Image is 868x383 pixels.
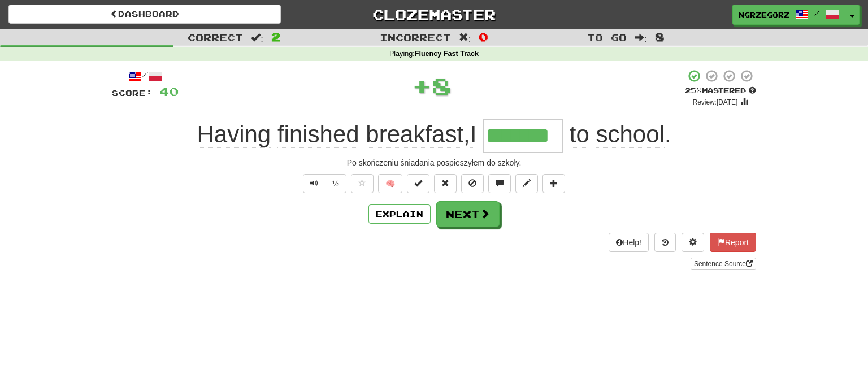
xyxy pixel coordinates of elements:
[298,5,570,24] a: Clozemaster
[407,174,429,193] button: Set this sentence to 100% Mastered (alt+m)
[415,50,479,58] strong: Fluency Fast Track
[739,10,789,20] span: ngrzegorz
[436,201,500,227] button: Next
[271,30,281,43] span: 2
[587,32,627,43] span: To go
[301,174,346,193] div: Text-to-speech controls
[380,32,451,43] span: Incorrect
[542,174,565,193] button: Add to collection (alt+a)
[159,84,179,98] span: 40
[609,233,649,252] button: Help!
[277,121,359,148] span: finished
[596,121,664,148] span: school
[368,204,431,224] button: Explain
[459,33,471,42] span: :
[366,121,463,148] span: breakfast
[432,72,452,100] span: 8
[325,174,346,193] button: ½
[685,86,756,96] div: Mastered
[691,258,756,270] a: Sentence Source
[693,98,738,106] small: Review: [DATE]
[8,5,281,24] a: Dashboard
[351,174,374,193] button: Favorite sentence (alt+f)
[197,121,271,148] span: Having
[470,121,477,148] span: I
[197,121,483,148] span: ,
[112,88,153,98] span: Score:
[461,174,484,193] button: Ignore sentence (alt+i)
[515,174,538,193] button: Edit sentence (alt+d)
[570,121,589,148] span: to
[563,121,671,148] span: .
[710,233,756,252] button: Report
[112,157,756,168] div: Po skończeniu śniadania pospieszyłem do szkoły.
[434,174,457,193] button: Reset to 0% Mastered (alt+r)
[635,33,647,42] span: :
[303,174,325,193] button: Play sentence audio (ctl+space)
[112,69,179,83] div: /
[732,5,845,25] a: ngrzegorz /
[378,174,402,193] button: 🧠
[251,33,263,42] span: :
[188,32,243,43] span: Correct
[654,233,676,252] button: Round history (alt+y)
[814,9,820,17] span: /
[685,86,702,95] span: 25 %
[655,30,665,43] span: 8
[412,69,432,103] span: +
[488,174,511,193] button: Discuss sentence (alt+u)
[479,30,488,43] span: 0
